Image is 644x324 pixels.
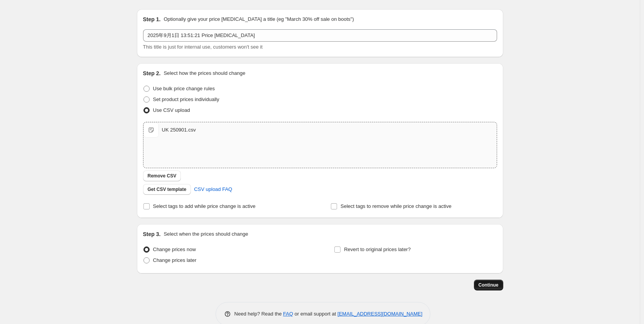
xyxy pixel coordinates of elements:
[194,186,232,193] span: CSV upload FAQ
[293,311,337,317] span: or email support at
[153,107,190,113] span: Use CSV upload
[153,203,256,209] span: Select tags to add while price change is active
[337,311,422,317] a: [EMAIL_ADDRESS][DOMAIN_NAME]
[341,203,452,209] span: Select tags to remove while price change is active
[153,86,215,91] span: Use bulk price change rules
[143,230,161,238] h2: Step 3.
[143,69,161,77] h2: Step 2.
[143,15,161,23] h2: Step 1.
[148,173,177,179] span: Remove CSV
[479,282,499,288] span: Continue
[344,246,411,252] span: Revert to original prices later?
[234,311,283,317] span: Need help? Read the
[162,126,196,134] div: UK 250901.csv
[143,170,181,181] button: Remove CSV
[474,280,503,290] button: Continue
[148,186,187,192] span: Get CSV template
[164,15,354,23] p: Optionally give your price [MEDICAL_DATA] a title (eg "March 30% off sale on boots")
[153,257,197,263] span: Change prices later
[143,29,497,42] input: 30% off holiday sale
[189,183,237,196] a: CSV upload FAQ
[153,246,196,252] span: Change prices now
[164,230,248,238] p: Select when the prices should change
[164,69,245,77] p: Select how the prices should change
[153,96,219,102] span: Set product prices individually
[283,311,293,317] a: FAQ
[143,184,191,195] button: Get CSV template
[143,44,263,50] span: This title is just for internal use, customers won't see it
